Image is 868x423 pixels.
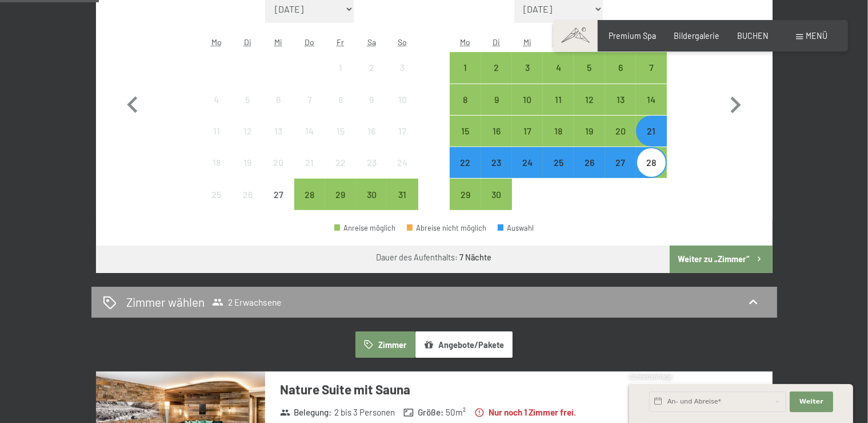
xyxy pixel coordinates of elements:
div: 3 [388,63,417,92]
span: Weiter [799,397,823,406]
div: 28 [637,158,666,187]
div: Thu Sep 18 2025 [543,116,574,147]
div: Anreise möglich [387,179,418,209]
div: Anreise möglich [636,84,667,115]
div: 10 [513,95,542,124]
div: Anreise möglich [325,179,356,209]
div: Anreise nicht möglich [201,179,232,209]
div: Sun Aug 31 2025 [387,179,418,209]
div: Anreise nicht möglich [232,116,263,147]
div: Anreise möglich [481,84,512,115]
div: Anreise möglich [543,116,574,147]
div: Tue Sep 09 2025 [481,84,512,115]
div: Mon Aug 25 2025 [201,179,232,209]
a: Premium Spa [609,31,656,41]
div: 22 [451,158,479,187]
div: 5 [575,63,603,92]
div: Sat Sep 06 2025 [605,52,636,83]
div: Thu Sep 25 2025 [543,147,574,178]
div: Anreise nicht möglich [356,84,387,115]
div: Anreise möglich [605,147,636,178]
div: 23 [357,158,386,187]
div: 13 [606,95,635,124]
div: 8 [326,95,355,124]
div: Sun Sep 21 2025 [636,116,667,147]
b: 7 Nächte [460,252,492,262]
div: Anreise nicht möglich [325,84,356,115]
button: Weiter [790,392,833,412]
div: 7 [295,95,324,124]
button: Angebote/Pakete [415,331,513,358]
div: Mon Sep 15 2025 [450,116,481,147]
div: Anreise nicht möglich [387,147,418,178]
div: 10 [388,95,417,124]
div: Anreise möglich [574,52,605,83]
div: Anreise nicht möglich [263,84,294,115]
div: Wed Sep 10 2025 [512,84,543,115]
span: 2 Erwachsene [212,297,281,308]
div: Fri Sep 12 2025 [574,84,605,115]
div: 16 [482,126,511,155]
div: Fri Aug 22 2025 [325,147,356,178]
div: Fri Aug 08 2025 [325,84,356,115]
div: Anreise nicht möglich [294,116,325,147]
div: 24 [388,158,417,187]
div: 11 [544,95,573,124]
div: 17 [513,126,542,155]
div: Sun Sep 07 2025 [636,52,667,83]
div: 5 [233,95,262,124]
h2: Zimmer wählen [126,294,205,310]
div: Anreise nicht möglich [263,179,294,209]
h3: Nature Suite mit Sauna [280,381,620,398]
div: 17 [388,126,417,155]
div: Anreise möglich [512,52,543,83]
div: 15 [451,126,479,155]
div: Sun Aug 10 2025 [387,84,418,115]
div: Mon Aug 18 2025 [201,147,232,178]
div: 7 [637,63,666,92]
div: Anreise nicht möglich [387,84,418,115]
div: Anreise möglich [512,147,543,178]
div: Sun Sep 28 2025 [636,147,667,178]
div: Fri Aug 01 2025 [325,52,356,83]
div: Wed Aug 20 2025 [263,147,294,178]
div: Anreise nicht möglich [325,116,356,147]
abbr: Donnerstag [305,37,314,47]
div: Auswahl [498,224,534,232]
div: 26 [575,158,603,187]
div: 26 [233,190,262,219]
div: 14 [637,95,666,124]
abbr: Dienstag [244,37,251,47]
div: Wed Sep 17 2025 [512,116,543,147]
div: Sun Sep 14 2025 [636,84,667,115]
div: Anreise nicht möglich [201,147,232,178]
div: 29 [451,190,479,219]
div: Sat Aug 30 2025 [356,179,387,209]
div: 2 [357,63,386,92]
div: Thu Aug 14 2025 [294,116,325,147]
div: Anreise möglich [605,52,636,83]
div: Tue Aug 19 2025 [232,147,263,178]
div: Sat Sep 13 2025 [605,84,636,115]
abbr: Sonntag [398,37,407,47]
a: Bildergalerie [674,31,719,41]
div: Thu Sep 04 2025 [543,52,574,83]
div: Anreise möglich [450,52,481,83]
abbr: Montag [460,37,470,47]
div: 29 [326,190,355,219]
abbr: Mittwoch [523,37,531,47]
div: Anreise nicht möglich [201,116,232,147]
div: Anreise möglich [481,52,512,83]
div: Anreise nicht möglich [294,147,325,178]
div: Fri Sep 26 2025 [574,147,605,178]
div: Tue Aug 26 2025 [232,179,263,209]
div: Thu Sep 11 2025 [543,84,574,115]
div: 1 [326,63,355,92]
abbr: Montag [211,37,222,47]
div: Anreise nicht möglich [232,179,263,209]
div: 12 [575,95,603,124]
div: 1 [451,63,479,92]
div: Anreise möglich [356,179,387,209]
span: Schnellanfrage [629,373,672,380]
